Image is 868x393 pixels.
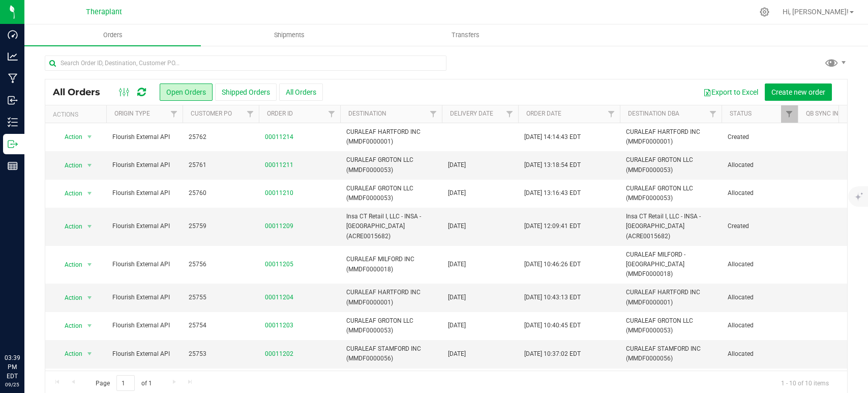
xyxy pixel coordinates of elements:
span: Insa CT Retail I, LLC - INSA - [GEOGRAPHIC_DATA] (ACRE0015682) [346,212,436,241]
a: 00011204 [265,293,293,302]
span: Page of 1 [87,375,160,391]
span: [DATE] 10:46:26 EDT [524,260,581,269]
a: 00011211 [265,160,293,170]
span: CURALEAF GROTON LLC (MMDF0000053) [626,184,715,203]
span: [DATE] [448,260,466,269]
a: 00011209 [265,221,293,231]
span: Create new order [771,88,825,96]
span: Action [55,347,83,361]
a: Customer PO [191,110,232,117]
span: [DATE] [448,221,466,231]
span: CURALEAF MILFORD - [GEOGRAPHIC_DATA] (MMDF0000018) [626,250,715,279]
span: CURALEAF GROTON LLC (MMDF0000053) [626,155,715,175]
span: Transfers [438,31,493,40]
span: Action [55,319,83,333]
inline-svg: Dashboard [8,30,18,40]
inline-svg: Analytics [8,51,18,62]
span: 25761 [189,160,253,170]
span: CURALEAF HARTFORD INC (MMDF0000001) [346,127,436,147]
a: Destination DBA [628,110,679,117]
span: Allocated [728,160,792,170]
span: Action [55,219,83,234]
span: Orders [89,31,136,40]
span: 25760 [189,188,253,198]
span: [DATE] [448,293,466,302]
span: Action [55,291,83,305]
inline-svg: Inventory [8,117,18,127]
span: Theraplant [86,8,122,16]
span: Allocated [728,293,792,302]
span: [DATE] 10:40:45 EDT [524,321,581,330]
span: [DATE] 12:09:41 EDT [524,221,581,231]
span: Flourish External API [112,321,176,330]
a: Filter [166,105,183,123]
span: CURALEAF GROTON LLC (MMDF0000053) [346,155,436,175]
span: 25754 [189,321,253,330]
span: [DATE] 13:18:54 EDT [524,160,581,170]
a: Filter [781,105,798,123]
span: [DATE] 10:37:02 EDT [524,349,581,359]
span: [DATE] 13:16:43 EDT [524,188,581,198]
span: Shipments [260,31,318,40]
a: Filter [603,105,620,123]
a: 00011202 [265,349,293,359]
a: Filter [323,105,340,123]
span: [DATE] 10:43:13 EDT [524,293,581,302]
span: Action [55,258,83,272]
span: select [83,219,96,234]
a: Filter [242,105,259,123]
span: Created [728,221,792,231]
span: Flourish External API [112,349,176,359]
span: CURALEAF HARTFORD INC (MMDF0000001) [626,127,715,147]
span: Created [728,132,792,142]
span: Flourish External API [112,293,176,302]
span: [DATE] [448,349,466,359]
button: All Orders [279,83,323,101]
span: [DATE] 14:14:43 EDT [524,132,581,142]
a: Origin Type [114,110,150,117]
span: Flourish External API [112,221,176,231]
span: CURALEAF GROTON LLC (MMDF0000053) [346,184,436,203]
a: 00011203 [265,321,293,330]
a: Order Date [526,110,561,117]
span: CURALEAF HARTFORD INC (MMDF0000001) [626,288,715,307]
span: select [83,347,96,361]
div: Actions [53,111,102,118]
div: Manage settings [758,7,771,17]
button: Export to Excel [697,83,765,101]
span: 25762 [189,132,253,142]
span: Allocated [728,349,792,359]
inline-svg: Inbound [8,95,18,105]
a: Destination [348,110,386,117]
span: 25755 [189,293,253,302]
button: Open Orders [160,83,213,101]
a: Order ID [267,110,293,117]
span: 25756 [189,260,253,269]
span: CURALEAF HARTFORD INC (MMDF0000001) [346,288,436,307]
span: 25753 [189,349,253,359]
a: Filter [705,105,722,123]
a: QB Sync Info [806,110,846,117]
span: Flourish External API [112,160,176,170]
inline-svg: Outbound [8,139,18,149]
span: Insa CT Retail I, LLC - INSA - [GEOGRAPHIC_DATA] (ACRE0015682) [626,212,715,241]
span: Allocated [728,321,792,330]
span: Flourish External API [112,132,176,142]
a: Orders [24,24,201,46]
span: Action [55,130,83,144]
span: All Orders [53,87,110,98]
span: CURALEAF GROTON LLC (MMDF0000053) [626,316,715,335]
a: Transfers [377,24,554,46]
span: [DATE] [448,188,466,198]
span: Allocated [728,260,792,269]
a: 00011214 [265,132,293,142]
span: select [83,186,96,201]
span: [DATE] [448,321,466,330]
span: Action [55,186,83,201]
span: select [83,158,96,173]
a: Delivery Date [450,110,493,117]
span: Flourish External API [112,260,176,269]
inline-svg: Reports [8,161,18,171]
p: 09/25 [5,381,20,388]
button: Create new order [765,83,832,101]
